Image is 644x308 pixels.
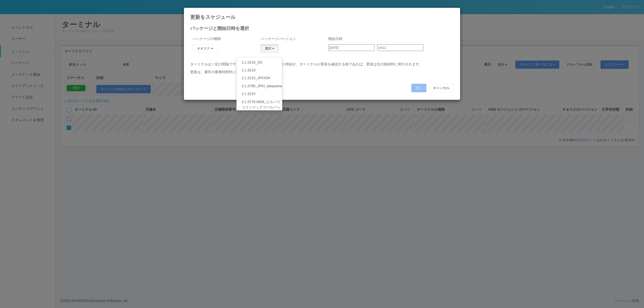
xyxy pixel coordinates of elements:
a: 2.1.5215 [237,90,282,98]
button: キャンセル [429,84,454,92]
ul: 選択 [236,57,282,110]
button: 次へ [411,84,426,92]
p: パッケージバージョン [261,36,316,41]
a: 3.1.5785_JPKI_takayama [237,82,282,90]
p: 開始日時 [328,36,451,41]
a: 2.1.5215_JPKION [237,74,282,82]
a: 2.1.5218_SD [237,59,282,66]
button: 選択 [261,44,279,53]
p: ターミナルは一定の間隔でサーバーに接続します。指定した時刻が、ターミナルが更新を確認する前であれば、更新は次の接続時に実行されます。 [190,62,454,67]
button: キオスク [193,44,217,53]
p: パッケージの種類 [193,36,248,41]
h4: パッケージと開始日時を選択 [190,26,454,31]
a: 3.1.5776.0606_ビルバリコインメックコールバックログ [237,98,282,117]
h4: 更新をスケジュール [190,14,454,20]
p: 更新は、通常の業務時間外に実行するよう推奨します。 [190,69,454,75]
a: 2.1.5218 [237,66,282,74]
